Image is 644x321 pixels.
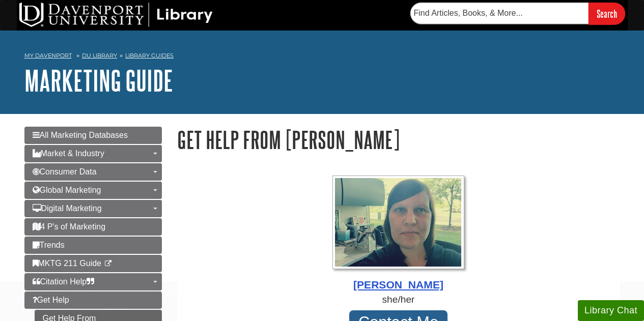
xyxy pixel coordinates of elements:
[33,277,95,286] span: Citation Help
[33,259,102,268] span: MKTG 211 Guide
[24,200,162,217] a: Digital Marketing
[33,296,69,304] span: Get Help
[589,3,625,24] input: Search
[24,273,162,290] a: Citation Help
[24,145,162,162] a: Market & Industry
[410,3,625,24] form: Searches DU Library's articles, books, and more
[19,3,213,27] img: DU Library
[410,3,589,24] input: Find Articles, Books, & More...
[24,237,162,254] a: Trends
[24,163,162,181] a: Consumer Data
[578,300,644,321] button: Library Chat
[125,52,174,59] a: Library Guides
[24,255,162,272] a: MKTG 211 Guide
[33,222,106,231] span: 4 P's of Marketing
[82,52,117,59] a: DU Library
[103,260,112,267] i: This link opens in a new window
[24,49,620,65] nav: breadcrumb
[177,127,620,153] h1: Get Help From [PERSON_NAME]
[177,277,620,293] div: [PERSON_NAME]
[33,131,128,139] span: All Marketing Databases
[177,293,620,307] div: she/her
[24,182,162,199] a: Global Marketing
[24,65,173,96] a: Marketing Guide
[177,176,620,293] a: Profile Photo [PERSON_NAME]
[33,186,101,194] span: Global Marketing
[24,51,72,60] a: My Davenport
[332,176,464,269] img: Profile Photo
[24,291,162,309] a: Get Help
[33,167,97,176] span: Consumer Data
[33,204,102,213] span: Digital Marketing
[24,127,162,144] a: All Marketing Databases
[33,149,104,158] span: Market & Industry
[24,218,162,236] a: 4 P's of Marketing
[33,241,65,249] span: Trends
